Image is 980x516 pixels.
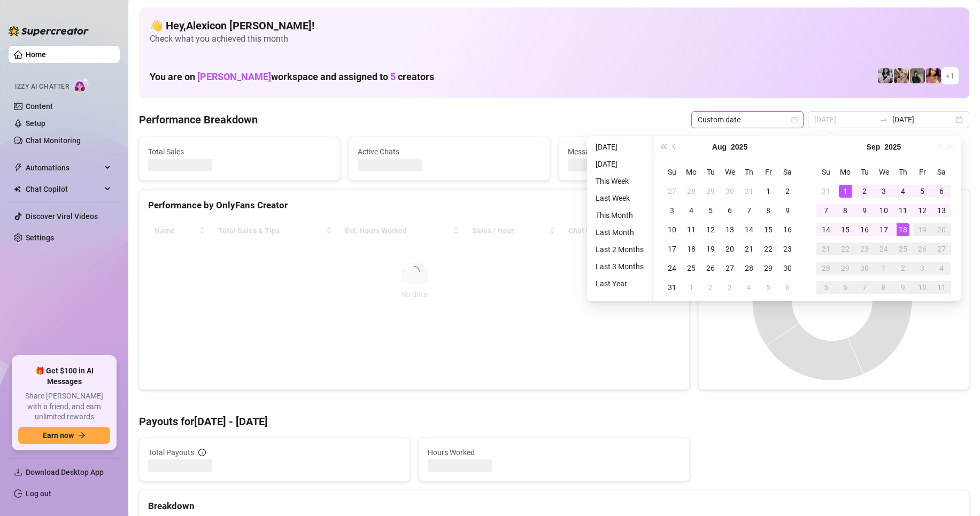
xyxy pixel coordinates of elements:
td: 2025-08-28 [739,259,759,278]
li: Last 2 Months [591,243,648,256]
span: 🎁 Get $100 in AI Messages [18,366,110,387]
div: 13 [723,223,736,236]
div: 14 [743,223,755,236]
div: 27 [935,243,948,255]
div: 25 [685,262,698,275]
td: 2025-09-04 [893,182,913,201]
span: thunderbolt [14,163,22,172]
td: 2025-07-30 [720,182,739,201]
div: 21 [743,243,755,255]
span: Hours Worked [428,447,681,458]
button: Earn nowarrow-right [18,427,110,444]
td: 2025-09-25 [893,239,913,259]
th: Sa [932,162,951,182]
div: 12 [704,223,717,236]
div: 19 [916,223,929,236]
img: Chat Copilot [14,185,21,193]
div: 1 [839,185,852,198]
span: + 1 [946,70,954,82]
span: [PERSON_NAME] [197,71,271,82]
a: Home [26,50,46,59]
div: 31 [820,185,832,198]
div: 20 [723,243,736,255]
div: 5 [762,281,775,294]
td: 2025-09-20 [932,220,951,239]
div: 10 [916,281,929,294]
td: 2025-08-26 [701,259,720,278]
div: 24 [877,243,890,255]
div: 7 [820,204,832,217]
span: loading [407,264,421,278]
td: 2025-09-16 [855,220,874,239]
div: 9 [897,281,909,294]
td: 2025-08-06 [720,201,739,220]
td: 2025-08-12 [701,220,720,239]
span: calendar [791,116,798,123]
td: 2025-10-11 [932,278,951,297]
a: Chat Monitoring [26,136,81,145]
div: 4 [685,204,698,217]
div: 22 [762,243,775,255]
div: 11 [897,204,909,217]
h1: You are on workspace and assigned to creators [150,71,434,83]
td: 2025-09-28 [816,259,836,278]
th: Tu [855,162,874,182]
td: 2025-08-27 [720,259,739,278]
div: 21 [820,243,832,255]
div: 11 [935,281,948,294]
span: Earn now [43,431,74,440]
td: 2025-09-01 [836,182,855,201]
li: Last Month [591,226,648,239]
div: 4 [743,281,755,294]
a: Setup [26,119,45,128]
td: 2025-09-24 [874,239,893,259]
div: 1 [877,262,890,275]
li: Last Year [591,277,648,290]
td: 2025-07-31 [739,182,759,201]
div: 10 [877,204,890,217]
div: 3 [723,281,736,294]
div: 6 [839,281,852,294]
td: 2025-09-14 [816,220,836,239]
td: 2025-10-06 [836,278,855,297]
div: 9 [781,204,794,217]
div: 13 [935,204,948,217]
span: Total Payouts [148,447,194,458]
td: 2025-10-07 [855,278,874,297]
span: info-circle [198,449,206,456]
div: 29 [704,185,717,198]
a: Discover Viral Videos [26,212,98,221]
div: 22 [839,243,852,255]
td: 2025-08-19 [701,239,720,259]
div: 3 [666,204,678,217]
button: Choose a month [867,136,881,158]
th: Su [816,162,836,182]
td: 2025-08-09 [778,201,797,220]
td: 2025-07-27 [662,182,682,201]
div: 30 [858,262,871,275]
li: Last Week [591,192,648,205]
div: 23 [781,243,794,255]
div: 12 [916,204,929,217]
td: 2025-09-02 [701,278,720,297]
td: 2025-09-12 [913,201,932,220]
div: 31 [666,281,678,294]
div: 4 [935,262,948,275]
td: 2025-09-03 [720,278,739,297]
td: 2025-09-18 [893,220,913,239]
div: 18 [685,243,698,255]
button: Choose a month [712,136,727,158]
span: Download Desktop App [26,468,104,476]
td: 2025-09-03 [874,182,893,201]
td: 2025-10-02 [893,259,913,278]
div: Performance by OnlyFans Creator [148,198,681,213]
td: 2025-08-31 [816,182,836,201]
div: 2 [704,281,717,294]
td: 2025-08-10 [662,220,682,239]
button: Choose a year [884,136,901,158]
span: Chat Copilot [26,181,102,198]
th: Tu [701,162,720,182]
div: 31 [743,185,755,198]
span: arrow-right [78,432,86,439]
div: 24 [666,262,678,275]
